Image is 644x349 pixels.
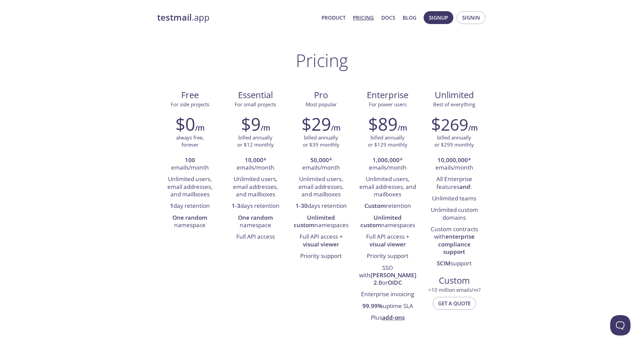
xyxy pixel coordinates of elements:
li: Unlimited users, email addresses, and mailboxes [228,174,283,200]
iframe: Help Scout Beacon - Open [610,315,630,335]
li: Full API access + [359,231,416,250]
h2: $89 [368,114,398,134]
li: day retention [162,200,218,212]
strong: 1 [170,202,173,210]
strong: visual viewer [369,240,406,248]
span: Enterprise [359,89,416,101]
li: retention [359,200,416,212]
li: namespaces [293,212,349,232]
li: Unlimited teams [427,193,482,204]
li: days retention [293,200,349,212]
strong: testmail [157,12,192,23]
span: Get a quote [438,299,471,308]
a: Blog [403,13,416,22]
h1: Pricing [296,50,348,70]
strong: [PERSON_NAME] 2.0 [371,271,416,286]
strong: One random [172,214,207,221]
button: Get a quote [433,297,476,310]
strong: and [459,183,470,191]
li: Priority support [293,250,349,262]
li: namespace [228,212,283,232]
button: Signin [457,11,485,24]
li: SSO with or [359,262,416,289]
span: Pro [294,89,349,101]
h2: $0 [175,114,195,134]
li: Unlimited users, email addresses, and mailboxes [293,174,349,200]
li: Unlimited custom domains [427,204,482,224]
strong: enterprise compliance support [438,233,475,256]
a: Product [321,13,345,22]
strong: SCIM [437,259,451,267]
strong: visual viewer [303,240,339,248]
strong: 1-3 [232,202,240,210]
span: Essential [228,89,283,101]
li: * emails/month [228,155,283,174]
h6: /m [195,122,205,134]
li: days retention [228,200,283,212]
h2: $9 [241,114,261,134]
h2: $ [431,114,468,134]
span: For power users [369,101,407,108]
p: billed annually or $129 monthly [368,134,407,149]
span: Unlimited [435,89,474,101]
li: namespace [162,212,218,232]
li: All Enterprise features : [427,174,482,193]
strong: 50,000 [310,156,329,164]
strong: 10,000 [245,156,263,164]
li: Enterprise invoicing [359,289,416,301]
li: Unlimited users, email addresses, and mailboxes [162,174,218,200]
p: billed annually or $39 monthly [303,134,339,149]
span: Best of everything [433,101,475,108]
a: add-ons [382,313,405,321]
h6: /m [398,122,407,134]
p: billed annually or $12 monthly [237,134,274,149]
span: Custom [427,275,482,286]
a: Docs [381,13,395,22]
h6: /m [468,122,478,134]
li: Full API access [228,231,283,243]
li: uptime SLA [359,301,416,312]
li: Plus [359,312,416,324]
a: Pricing [353,13,374,22]
span: Most popular [306,101,337,108]
strong: Custom [364,202,386,210]
li: emails/month [162,155,218,174]
h6: /m [261,122,270,134]
li: * emails/month [359,155,416,174]
span: Signup [429,13,448,22]
span: > 10 million emails/m? [428,286,480,293]
strong: Unlimited custom [360,214,402,229]
li: Full API access + [293,231,349,250]
li: * emails/month [427,155,482,174]
li: * emails/month [293,155,349,174]
h2: $29 [302,114,331,134]
strong: 1,000,000 [373,156,400,164]
li: Unlimited users, email addresses, and mailboxes [359,174,416,200]
strong: 1-30 [295,202,308,210]
strong: One random [238,214,273,221]
strong: OIDC [388,279,402,286]
strong: 100 [185,156,195,164]
button: Signup [424,11,453,24]
p: billed annually or $299 monthly [434,134,474,149]
strong: 99.99% [362,302,383,310]
span: 269 [441,113,468,135]
li: support [427,258,482,269]
li: namespaces [359,212,416,232]
li: Priority support [359,250,416,262]
strong: 10,000,000 [437,156,468,164]
span: Free [163,89,217,101]
h6: /m [331,122,340,134]
p: always free, forever [176,134,204,149]
span: Signin [462,13,480,22]
a: testmail.app [157,12,316,23]
li: Custom contracts with [427,224,482,258]
strong: Unlimited custom [294,214,335,229]
span: For small projects [235,101,276,108]
span: For side projects [171,101,209,108]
